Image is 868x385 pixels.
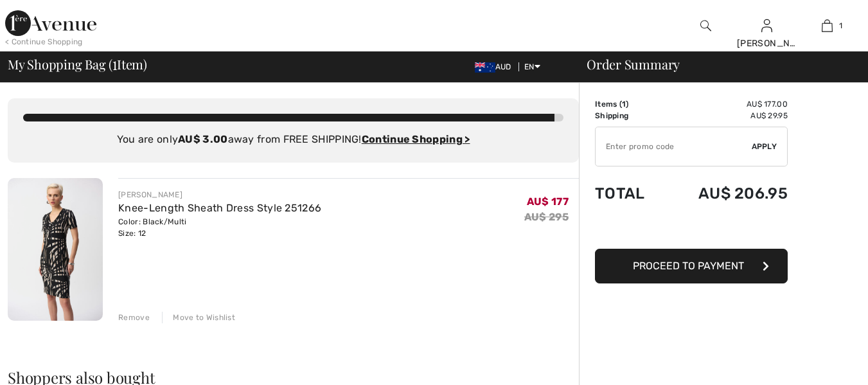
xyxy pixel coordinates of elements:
[5,36,83,48] div: < Continue Shopping
[797,18,857,33] a: 1
[595,110,664,121] td: Shipping
[839,20,842,31] span: 1
[761,19,772,31] a: Sign In
[112,55,117,71] span: 1
[475,62,517,71] span: AUD
[362,133,470,145] a: Continue Shopping >
[633,260,744,272] span: Proceed to Payment
[162,312,235,323] div: Move to Wishlist
[595,215,788,244] iframe: PayPal
[664,110,788,121] td: AU$ 29.95
[700,18,711,33] img: search the website
[822,18,833,33] img: My Bag
[8,370,579,385] h2: Shoppers also bought
[178,133,227,145] strong: AU$ 3.00
[23,132,563,147] div: You are only away from FREE SHIPPING!
[475,62,495,73] img: Australian Dollar
[118,216,321,239] div: Color: Black/Multi Size: 12
[595,249,788,283] button: Proceed to Payment
[118,202,321,214] a: Knee-Length Sheath Dress Style 251266
[595,172,664,215] td: Total
[752,141,777,152] span: Apply
[524,62,540,71] span: EN
[737,37,797,50] div: [PERSON_NAME]
[8,178,103,321] img: Knee-Length Sheath Dress Style 251266
[118,312,150,323] div: Remove
[664,172,788,215] td: AU$ 206.95
[622,100,626,109] span: 1
[595,98,664,110] td: Items ( )
[571,58,860,71] div: Order Summary
[5,10,96,36] img: 1ère Avenue
[527,195,569,208] span: AU$ 177
[8,58,147,71] span: My Shopping Bag ( Item)
[524,211,569,223] s: AU$ 295
[786,346,855,379] iframe: Opens a widget where you can find more information
[664,98,788,110] td: AU$ 177.00
[596,127,752,166] input: Promo code
[761,18,772,33] img: My Info
[118,189,321,201] div: [PERSON_NAME]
